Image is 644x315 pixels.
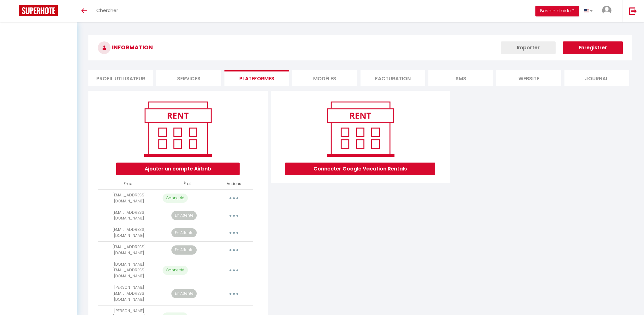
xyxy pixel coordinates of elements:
button: Ajouter un compte Airbnb [116,163,240,175]
td: [EMAIL_ADDRESS][DOMAIN_NAME] [98,241,160,259]
img: logout [629,7,637,15]
td: [EMAIL_ADDRESS][DOMAIN_NAME] [98,224,160,242]
th: Actions [214,178,253,189]
td: [EMAIL_ADDRESS][DOMAIN_NAME] [98,189,160,207]
li: Profil Utilisateur [88,70,153,86]
img: rent.png [320,99,401,159]
button: Besoin d'aide ? [535,6,579,16]
span: Chercher [96,7,118,14]
button: Enregistrer [563,41,623,54]
img: rent.png [138,99,218,159]
p: Connecté [163,194,188,203]
li: Journal [564,70,629,86]
li: Facturation [361,70,425,86]
p: Connecté [163,266,188,275]
td: [EMAIL_ADDRESS][DOMAIN_NAME] [98,207,160,224]
li: MODÈLES [292,70,357,86]
p: En Attente [171,245,197,255]
img: Super Booking [19,5,58,16]
p: En Attente [171,289,197,298]
p: En Attente [171,228,197,238]
p: En Attente [171,211,197,220]
li: SMS [428,70,493,86]
li: Plateformes [224,70,289,86]
h3: INFORMATION [88,35,632,60]
li: website [496,70,561,86]
button: Importer [501,41,556,54]
img: ... [602,6,611,15]
td: [PERSON_NAME][EMAIL_ADDRESS][DOMAIN_NAME] [98,282,160,306]
th: État [160,178,214,189]
th: Email [98,178,160,189]
button: Connecter Google Vacation Rentals [285,163,435,175]
td: [DOMAIN_NAME][EMAIL_ADDRESS][DOMAIN_NAME] [98,259,160,282]
li: Services [156,70,221,86]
